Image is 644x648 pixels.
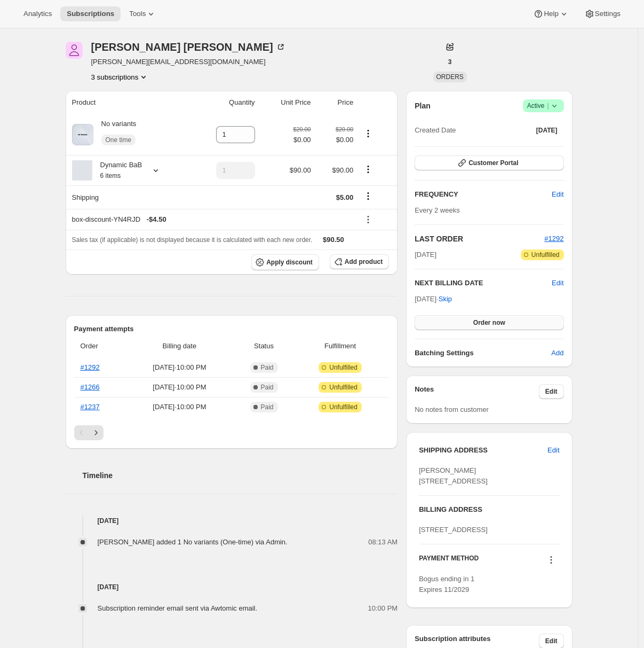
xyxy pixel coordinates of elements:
span: Skip [439,294,452,305]
th: Unit Price [258,91,314,114]
button: Edit [545,186,570,203]
div: box-discount-YN4RJD [72,214,354,225]
span: ORDERS [436,73,464,81]
span: Unfulfilled [329,383,357,392]
h2: Timeline [83,470,398,481]
th: Quantity [188,91,258,114]
button: #1292 [544,233,563,244]
span: Subscriptions [67,10,114,18]
th: Price [314,91,357,114]
button: Product actions [360,128,377,139]
span: Tools [129,10,146,18]
button: Subscriptions [60,6,121,21]
span: [PERSON_NAME] added 1 No variants (One-time) via Admin. [98,538,288,546]
button: Analytics [17,6,58,21]
span: [DATE] [415,249,436,260]
h6: Batching Settings [415,348,551,358]
span: Apply discount [266,258,313,267]
span: Bogus ending in 1 Expires 11/2029 [419,575,474,594]
span: One time [106,136,132,144]
button: Next [89,425,104,440]
h3: PAYMENT METHOD [419,554,479,568]
span: 08:13 AM [368,537,397,548]
span: Edit [545,637,558,645]
span: Paid [261,403,274,411]
h4: [DATE] [66,516,398,526]
h2: FREQUENCY [415,189,552,200]
div: Dynamic BaB [92,160,142,181]
h4: [DATE] [66,582,398,592]
span: Sales tax (if applicable) is not displayed because it is calculated with each new order. [72,236,313,244]
nav: Pagination [74,425,389,440]
span: Customer Portal [468,159,518,167]
span: [DATE] · 10:00 PM [129,402,230,412]
button: Edit [539,384,564,399]
span: Unfulfilled [329,403,357,411]
span: Every 2 weeks [415,206,460,214]
span: Unfulfilled [329,363,357,372]
a: #1292 [544,235,563,243]
span: Add product [345,257,383,266]
span: Paid [261,383,274,392]
a: #1237 [81,403,100,411]
h2: Plan [415,100,431,111]
small: $20.00 [293,126,311,132]
span: Subscription reminder email sent via Awtomic email. [98,604,258,612]
span: Help [544,10,558,18]
button: Add [545,345,570,362]
span: Billing date [129,341,230,352]
span: Add [551,348,563,358]
span: Paid [261,363,274,372]
span: Settings [595,10,621,18]
span: Order now [473,318,505,327]
span: [STREET_ADDRESS] [419,526,488,534]
h2: NEXT BILLING DATE [415,278,552,288]
button: Skip [432,291,458,308]
span: $0.00 [317,135,354,145]
h2: Payment attempts [74,324,389,334]
button: Edit [552,278,563,288]
button: Apply discount [251,254,319,270]
span: Edit [547,445,559,456]
a: #1266 [81,383,100,391]
h2: LAST ORDER [415,233,544,244]
span: $0.00 [293,135,311,145]
th: Order [74,334,126,358]
button: 3 [442,54,458,69]
span: [DATE] · 10:00 PM [129,362,230,373]
h3: SHIPPING ADDRESS [419,445,547,456]
button: [DATE] [530,123,564,138]
img: product img [72,124,93,145]
button: Edit [541,442,566,459]
span: Edit [552,189,563,200]
span: 3 [448,58,452,66]
span: Edit [545,387,558,396]
h3: BILLING ADDRESS [419,504,559,515]
button: Product actions [91,72,149,82]
span: Adrian Andrade [66,42,83,59]
span: [PERSON_NAME][EMAIL_ADDRESS][DOMAIN_NAME] [91,57,286,67]
button: Help [527,6,575,21]
span: - $4.50 [147,214,166,225]
button: Product actions [360,163,377,175]
span: $90.50 [323,236,344,244]
small: $20.00 [336,126,353,132]
th: Shipping [66,185,188,209]
span: | [547,102,548,110]
span: $90.00 [332,166,353,174]
span: Created Date [415,125,456,136]
span: Fulfillment [298,341,383,352]
span: Status [236,341,291,352]
button: Order now [415,315,563,330]
a: #1292 [81,363,100,371]
h3: Notes [415,384,539,399]
span: [DATE] · [415,295,452,303]
th: Product [66,91,188,114]
span: Active [527,100,560,111]
span: $90.00 [290,166,311,174]
div: No variants [93,119,137,151]
span: Analytics [23,10,52,18]
span: $5.00 [336,193,354,201]
span: [PERSON_NAME] [STREET_ADDRESS] [419,466,488,485]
